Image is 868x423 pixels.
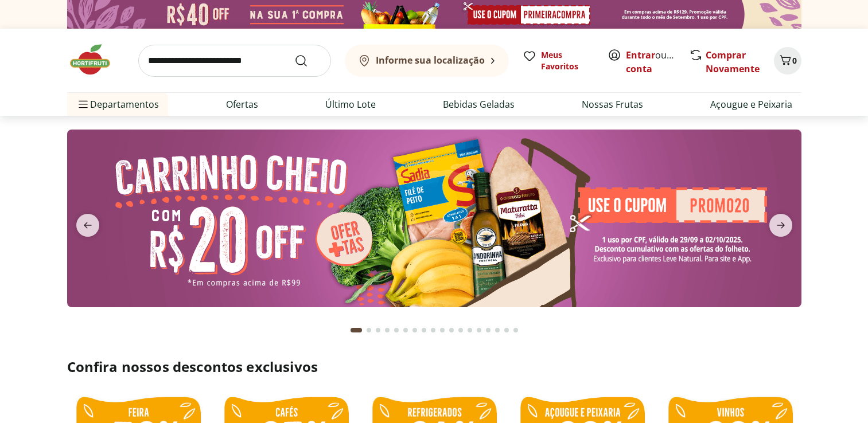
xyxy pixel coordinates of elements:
[541,49,594,72] span: Meus Favoritos
[626,48,677,76] span: ou
[226,97,258,111] a: Ofertas
[511,316,520,344] button: Go to page 18 from fs-carousel
[493,316,502,344] button: Go to page 16 from fs-carousel
[383,316,392,344] button: Go to page 4 from fs-carousel
[429,316,438,344] button: Go to page 9 from fs-carousel
[376,54,485,66] b: Informe sua localização
[465,316,474,344] button: Go to page 13 from fs-carousel
[484,316,493,344] button: Go to page 15 from fs-carousel
[438,316,447,344] button: Go to page 10 from fs-carousel
[774,47,801,75] button: Carrinho
[67,358,801,376] h2: Confira nossos descontos exclusivos
[706,49,760,75] a: Comprar Novamente
[760,214,801,237] button: next
[76,91,159,118] span: Departamentos
[67,130,801,307] img: cupom
[348,316,364,344] button: Current page from fs-carousel
[67,42,124,77] img: Hortifruti
[582,97,643,111] a: Nossas Frutas
[345,45,509,77] button: Informe sua localização
[294,54,322,68] button: Submit Search
[523,49,594,72] a: Meus Favoritos
[325,97,376,111] a: Último Lote
[138,45,331,77] input: search
[392,316,401,344] button: Go to page 5 from fs-carousel
[67,214,108,237] button: previous
[447,316,456,344] button: Go to page 11 from fs-carousel
[364,316,373,344] button: Go to page 2 from fs-carousel
[456,316,465,344] button: Go to page 12 from fs-carousel
[502,316,511,344] button: Go to page 17 from fs-carousel
[76,91,90,118] button: Menu
[792,55,797,66] span: 0
[373,316,383,344] button: Go to page 3 from fs-carousel
[410,316,419,344] button: Go to page 7 from fs-carousel
[710,97,792,111] a: Açougue e Peixaria
[401,316,410,344] button: Go to page 6 from fs-carousel
[419,316,429,344] button: Go to page 8 from fs-carousel
[626,49,689,75] a: Criar conta
[474,316,484,344] button: Go to page 14 from fs-carousel
[626,49,655,61] a: Entrar
[443,97,515,111] a: Bebidas Geladas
